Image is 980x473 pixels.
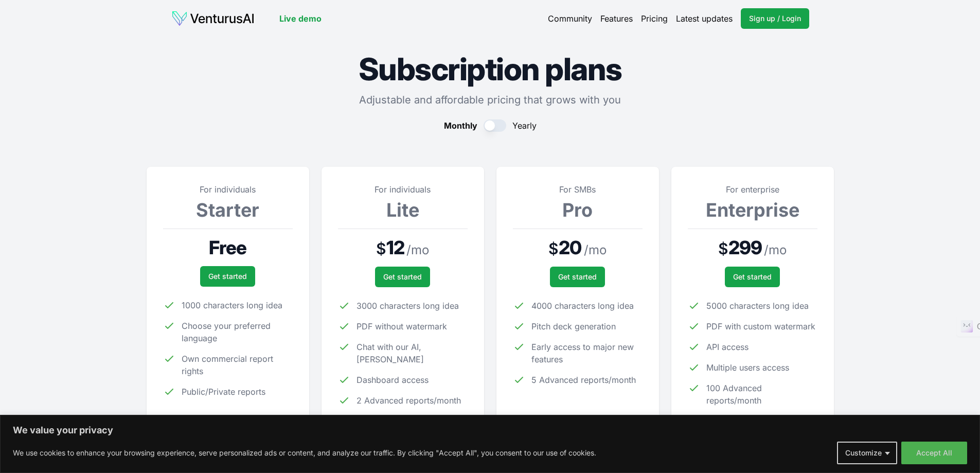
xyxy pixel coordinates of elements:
[376,239,386,258] span: $
[559,237,581,258] span: 20
[182,353,293,377] span: Own commercial report rights
[749,13,801,24] span: Sign up / Login
[13,424,967,436] p: We value your privacy
[163,200,293,220] h3: Starter
[531,300,634,312] span: 4000 characters long idea
[764,242,787,258] span: / mo
[386,237,404,258] span: 12
[209,237,246,258] span: Free
[338,183,468,196] p: For individuals
[147,93,834,107] p: Adjustable and affordable pricing that grows with you
[600,12,633,25] a: Features
[531,320,616,332] span: Pitch deck generation
[513,183,643,196] p: For SMBs
[338,200,468,220] h3: Lite
[163,183,293,196] p: For individuals
[901,442,967,464] button: Accept All
[531,374,636,386] span: 5 Advanced reports/month
[513,200,643,220] h3: Pro
[548,239,559,258] span: $
[706,341,749,353] span: API access
[171,10,255,27] img: logo
[406,242,429,258] span: / mo
[357,394,461,407] span: 2 Advanced reports/month
[741,8,809,29] a: Sign up / Login
[13,447,596,459] p: We use cookies to enhance your browsing experience, serve personalized ads or content, and analyz...
[550,267,605,287] a: Get started
[444,119,477,132] span: Monthly
[357,374,429,386] span: Dashboard access
[718,239,728,258] span: $
[182,386,265,398] span: Public/Private reports
[706,361,789,374] span: Multiple users access
[182,320,293,344] span: Choose your preferred language
[706,382,817,407] span: 100 Advanced reports/month
[375,267,430,287] a: Get started
[512,119,537,132] span: Yearly
[676,12,733,25] a: Latest updates
[357,300,459,312] span: 3000 characters long idea
[688,200,817,220] h3: Enterprise
[584,242,607,258] span: / mo
[182,299,282,311] span: 1000 characters long idea
[548,12,592,25] a: Community
[688,183,817,196] p: For enterprise
[357,320,447,332] span: PDF without watermark
[725,267,780,287] a: Get started
[357,341,468,365] span: Chat with our AI, [PERSON_NAME]
[147,54,834,84] h1: Subscription plans
[531,341,643,365] span: Early access to major new features
[641,12,668,25] a: Pricing
[706,320,815,332] span: PDF with custom watermark
[706,300,809,312] span: 5000 characters long idea
[279,12,322,25] a: Live demo
[728,237,762,258] span: 299
[200,266,255,287] a: Get started
[837,442,897,464] button: Customize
